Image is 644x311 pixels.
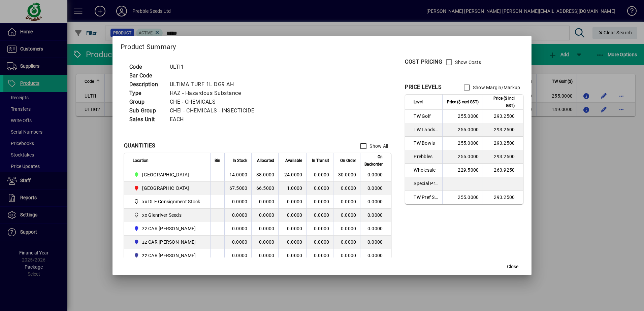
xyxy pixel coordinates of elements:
label: Show Margin/Markup [472,84,520,91]
td: 255.0000 [442,191,483,204]
td: 66.5000 [251,182,278,195]
span: Price ($ incl GST) [487,95,515,109]
td: 0.0000 [360,222,391,236]
td: 0.0000 [251,222,278,236]
td: 0.0000 [360,209,391,222]
span: Price ($ excl GST) [447,98,479,106]
td: 255.0000 [442,110,483,123]
div: COST PRICING [405,58,442,66]
td: Type [126,89,166,98]
span: TW Bowls [414,140,438,146]
span: Allocated [257,157,274,164]
span: 0.0000 [341,185,356,191]
span: 0.0000 [341,239,356,245]
td: Sub Group [126,106,166,115]
td: EACH [166,115,263,124]
td: 293.2500 [483,123,523,137]
td: HAZ - Hazardous Substance [166,89,263,98]
td: ULTI1 [166,63,263,71]
td: 67.5000 [224,182,251,195]
td: Code [126,63,166,71]
td: 0.0000 [360,249,391,263]
div: QUANTITIES [124,142,156,150]
span: In Stock [233,157,247,164]
td: Bar Code [126,71,166,80]
span: TW Golf [414,113,438,119]
span: Prebbles [414,153,438,160]
span: 0.0000 [314,239,329,245]
span: TW Landscaper [414,126,438,133]
td: 293.2500 [483,137,523,150]
span: Close [507,263,518,270]
span: [GEOGRAPHIC_DATA] [142,171,189,178]
td: 229.5000 [442,164,483,177]
span: Special Price [414,180,438,187]
span: 0.0000 [341,226,356,231]
td: 0.0000 [251,249,278,263]
span: On Order [340,157,356,164]
span: TW Pref Sup [414,194,438,201]
span: zz CAR [PERSON_NAME] [142,239,196,245]
td: Sales Unit [126,115,166,124]
span: 0.0000 [341,212,356,218]
td: 0.0000 [224,249,251,263]
td: 0.0000 [278,209,306,222]
td: 0.0000 [251,209,278,222]
td: 0.0000 [224,195,251,209]
td: 0.0000 [251,236,278,249]
span: Location [133,157,149,164]
td: 0.0000 [224,236,251,249]
span: zz CAR [PERSON_NAME] [142,225,196,232]
span: [GEOGRAPHIC_DATA] [142,185,189,192]
td: 1.0000 [278,182,306,195]
td: 0.0000 [360,182,391,195]
h2: Product Summary [112,36,532,55]
td: 0.0000 [360,168,391,182]
td: 293.2500 [483,110,523,123]
span: 0.0000 [314,212,329,218]
td: 0.0000 [278,195,306,209]
label: Show Costs [454,59,481,66]
td: Description [126,80,166,89]
td: 293.2500 [483,191,523,204]
label: Show All [368,143,388,149]
div: PRICE LEVELS [405,83,442,91]
span: On Backorder [364,153,383,168]
span: In Transit [312,157,329,164]
span: zz CAR CRAIG B [133,238,203,246]
span: 0.0000 [314,172,329,177]
span: zz CAR CRAIG G [133,251,203,260]
span: 0.0000 [341,253,356,258]
td: CHEI - CHEMICALS - INSECTICIDE [166,106,263,115]
td: 38.0000 [251,168,278,182]
span: 30.0000 [338,172,356,177]
span: Available [285,157,302,164]
span: xx Glenriver Seeds [142,212,182,218]
td: 255.0000 [442,123,483,137]
td: 0.0000 [278,249,306,263]
span: xx DLF Consignment Stock [133,198,203,206]
td: 0.0000 [251,195,278,209]
span: Bin [215,157,220,164]
button: Close [502,261,523,273]
span: 0.0000 [314,185,329,191]
span: 0.0000 [314,226,329,231]
span: 0.0000 [314,253,329,258]
td: 0.0000 [224,222,251,236]
span: Level [414,98,423,106]
span: 0.0000 [314,199,329,204]
span: xx DLF Consignment Stock [142,198,200,205]
td: 0.0000 [278,222,306,236]
span: xx Glenriver Seeds [133,211,203,219]
td: 0.0000 [224,209,251,222]
td: 0.0000 [360,195,391,209]
td: 293.2500 [483,150,523,164]
span: 0.0000 [341,199,356,204]
span: zz CAR [PERSON_NAME] [142,252,196,259]
span: Wholesale [414,167,438,173]
span: CHRISTCHURCH [133,171,203,179]
td: 263.9250 [483,164,523,177]
td: -24.0000 [278,168,306,182]
td: 255.0000 [442,150,483,164]
td: 0.0000 [278,236,306,249]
